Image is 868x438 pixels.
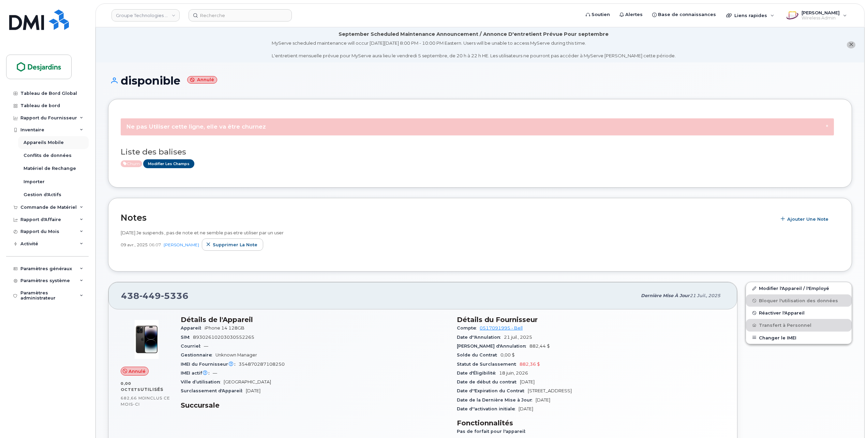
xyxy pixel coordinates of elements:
button: Bloquer l'utilisation des données [746,294,852,307]
span: Date d''activation initiale [457,406,519,411]
span: Date de début du contrat [457,379,520,384]
h3: Détails de l'Appareil [181,316,449,324]
h3: Fonctionnalités [457,419,725,427]
small: Annulé [187,76,217,84]
a: 0517091995 - Bell [480,325,523,331]
span: 882,36 $ [520,362,540,367]
h1: disponible [108,75,852,87]
span: Unknown Manager [215,352,257,357]
span: IMEI du Fournisseur [181,362,239,367]
span: iPhone 14 128GB [205,325,244,331]
div: MyServe scheduled maintenance will occur [DATE][DATE] 8:00 PM - 10:00 PM Eastern. Users will be u... [272,40,676,59]
span: 06:07 [149,242,161,248]
span: Supprimer la note [213,242,257,248]
span: Ajouter une Note [787,216,828,222]
span: 89302610203030552265 [193,335,254,340]
span: Surclassement d'Appareil [181,388,246,393]
span: Gestionnaire [181,352,215,357]
a: Modifier les Champs [143,159,194,168]
a: [PERSON_NAME] [164,242,199,247]
button: Close [826,124,828,128]
span: inclus ce mois-ci [121,395,170,407]
button: Ajouter une Note [776,213,834,225]
button: Réactiver l'Appareil [746,307,852,319]
span: [DATE] [536,397,550,403]
span: 21 juil., 2025 [690,293,720,298]
span: Ne pas Utiliser cette ligne, elle va être churnez [126,123,266,130]
span: [DATE] Je suspends , pas de note et ne semble pas etre utiliser par un user [121,230,284,235]
span: [DATE] [520,379,535,384]
span: SIM [181,335,193,340]
button: close notification [847,41,855,48]
span: IMEI actif [181,370,213,376]
button: Changer le IMEI [746,332,852,344]
span: [PERSON_NAME] d'Annulation [457,344,529,349]
span: 0,00 Octets [121,381,140,392]
span: Date d'Éligibilité [457,370,499,376]
span: Date d''Annulation [457,335,504,340]
span: Pas de forfait pour l'appareil [457,429,529,434]
span: 882,44 $ [529,344,550,349]
span: Courriel [181,344,204,349]
span: 0,00 $ [500,352,515,357]
span: Annulé [129,368,146,375]
span: Statut de Surclassement [457,362,520,367]
span: × [826,123,828,128]
span: Réactiver l'Appareil [759,310,805,316]
span: 354870287108250 [239,362,285,367]
span: 682,66 Mo [121,396,145,400]
span: 18 juin, 2026 [499,370,528,376]
button: Transfert à Personnel [746,319,852,331]
span: [GEOGRAPHIC_DATA] [224,379,271,384]
span: [DATE] [246,388,260,393]
span: Dernière mise à jour [641,293,690,298]
span: Appareil [181,325,205,331]
h3: Liste des balises [121,148,839,156]
h2: Notes [121,213,773,223]
button: Supprimer la note [202,238,263,251]
span: Date de la Dernière Mise à Jour [457,397,536,403]
span: [DATE] [519,406,533,411]
span: Date d''Expiration du Contrat [457,388,528,393]
a: Modifier l'Appareil / l'Employé [746,282,852,294]
span: Ville d’utilisation [181,379,224,384]
span: [STREET_ADDRESS] [528,388,572,393]
span: Compte [457,325,480,331]
span: 21 juil., 2025 [504,335,532,340]
span: — [213,370,217,376]
span: 438 [121,291,189,301]
h3: Succursale [181,401,449,409]
span: 5336 [161,291,189,301]
img: image20231002-3703462-njx0qo.jpeg [126,319,167,360]
span: 449 [139,291,161,301]
span: Solde du Contrat [457,352,500,357]
span: — [204,344,208,349]
span: Active [121,160,142,167]
div: September Scheduled Maintenance Announcement / Annonce D'entretient Prévue Pour septembre [339,31,609,38]
span: 09 avr., 2025 [121,242,148,248]
h3: Détails du Fournisseur [457,316,725,324]
span: utilisés [140,387,163,392]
